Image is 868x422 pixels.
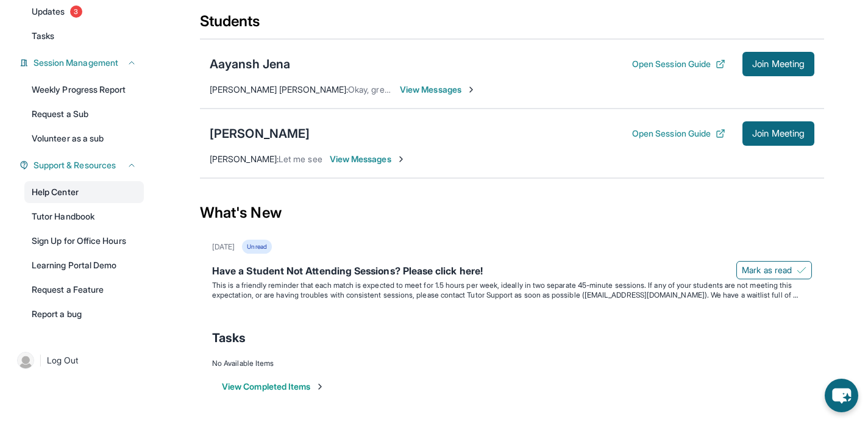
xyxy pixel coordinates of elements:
[212,263,812,281] div: Have a Student Not Attending Sessions? Please click here!
[29,57,137,69] button: Session Management
[632,127,725,140] button: Open Session Guide
[210,55,290,73] div: Aayansh Jena
[24,303,144,325] a: Report a bug
[210,84,348,95] span: [PERSON_NAME] [PERSON_NAME] :
[348,84,393,95] span: Okay, great!
[17,352,34,369] img: user-img
[212,242,235,252] div: [DATE]
[200,186,824,240] div: What's New
[34,57,118,69] span: Session Management
[24,230,144,252] a: Sign Up for Office Hours
[210,154,279,164] span: [PERSON_NAME] :
[466,85,476,95] img: Chevron-Right
[742,264,792,276] span: Mark as read
[24,254,144,276] a: Learning Portal Demo
[47,354,79,367] span: Log Out
[825,379,858,412] button: chat-button
[736,261,812,279] button: Mark as read
[330,153,406,165] span: View Messages
[24,279,144,301] a: Request a Feature
[34,159,116,171] span: Support & Resources
[212,281,812,300] p: This is a friendly reminder that each match is expected to meet for 1.5 hours per week, ideally i...
[212,329,246,346] span: Tasks
[32,30,54,42] span: Tasks
[212,359,812,368] div: No Available Items
[222,381,325,393] button: View Completed Items
[200,12,824,38] div: Students
[29,159,137,171] button: Support & Resources
[32,5,65,18] span: Updates
[400,84,476,96] span: View Messages
[632,58,725,70] button: Open Session Guide
[242,240,271,254] div: Unread
[24,103,144,125] a: Request a Sub
[797,265,806,275] img: Mark as read
[742,121,814,146] button: Join Meeting
[210,125,310,142] div: [PERSON_NAME]
[24,25,144,47] a: Tasks
[279,154,322,164] span: Let me see
[24,127,144,149] a: Volunteer as a sub
[24,181,144,203] a: Help Center
[12,347,144,374] a: |Log Out
[742,52,814,76] button: Join Meeting
[752,130,805,137] span: Join Meeting
[70,5,82,18] span: 3
[24,206,144,227] a: Tutor Handbook
[396,154,406,164] img: Chevron-Right
[24,1,144,23] a: Updates3
[24,79,144,101] a: Weekly Progress Report
[752,60,805,68] span: Join Meeting
[39,353,42,368] span: |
